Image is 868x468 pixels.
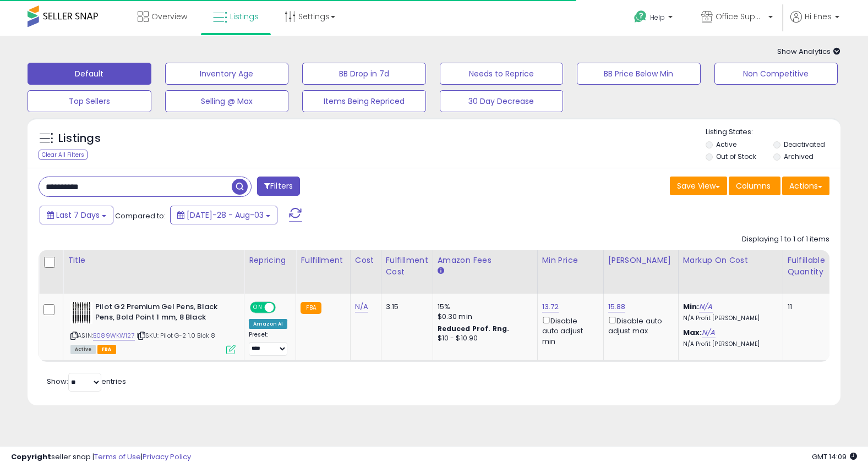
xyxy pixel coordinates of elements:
div: 15% [438,302,529,312]
a: Terms of Use [94,452,141,462]
div: $10 - $10.90 [438,334,529,343]
button: Save View [670,177,727,195]
span: Help [650,13,665,22]
div: Preset: [249,331,287,356]
label: Out of Stock [716,152,756,161]
h5: Listings [58,131,101,146]
span: [DATE]-28 - Aug-03 [187,210,264,221]
a: 13.72 [542,301,559,312]
button: [DATE]-28 - Aug-03 [170,206,277,224]
label: Deactivated [784,140,825,149]
strong: Copyright [11,452,51,462]
span: FBA [97,345,116,354]
div: Disable auto adjust max [608,315,670,336]
div: Disable auto adjust min [542,315,595,346]
div: 3.15 [386,302,424,312]
div: 11 [788,302,822,312]
button: Filters [257,177,300,196]
span: Last 7 Days [56,210,100,221]
span: Show Analytics [777,46,840,57]
div: Title [68,255,239,266]
div: Cost [355,255,376,266]
span: Overview [151,11,187,22]
span: | SKU: Pilot G-2 1.0 Blck 8 [137,331,216,340]
div: Repricing [249,255,291,266]
a: B089WKW127 [93,331,135,340]
div: Displaying 1 to 1 of 1 items [742,234,829,245]
a: Help [625,2,684,36]
a: N/A [699,301,712,312]
div: ASIN: [70,302,236,353]
button: BB Drop in 7d [302,63,426,85]
span: Compared to: [115,211,166,221]
div: Markup on Cost [683,255,778,266]
b: Min: [683,301,700,312]
div: Amazon Fees [438,255,533,266]
button: Actions [782,177,829,195]
a: Hi Enes [790,11,839,36]
div: seller snap | | [11,452,191,463]
p: N/A Profit [PERSON_NAME] [683,315,774,322]
b: Max: [683,327,702,338]
div: Amazon AI [249,319,287,329]
button: 30 Day Decrease [440,90,564,112]
div: Fulfillment [301,255,345,266]
span: Office Suppliers [716,11,765,22]
b: Reduced Prof. Rng. [438,324,510,333]
small: FBA [301,302,321,314]
i: Get Help [634,10,647,24]
label: Archived [784,152,814,161]
span: Hi Enes [805,11,832,22]
button: Default [28,63,151,85]
p: N/A Profit [PERSON_NAME] [683,340,774,348]
a: N/A [355,301,368,312]
button: Selling @ Max [165,90,289,112]
div: $0.30 min [438,312,529,322]
div: Min Price [542,255,599,266]
span: Listings [230,11,259,22]
span: OFF [274,303,292,312]
a: 15.88 [608,301,626,312]
img: 51zwRiZK8dL._SL40_.jpg [70,302,92,324]
a: N/A [702,327,715,338]
button: Needs to Reprice [440,63,564,85]
button: Inventory Age [165,63,289,85]
div: Fulfillment Cost [386,255,428,278]
span: 2025-08-11 14:09 GMT [812,452,857,462]
button: Non Competitive [714,63,838,85]
button: Columns [729,177,780,195]
label: Active [716,140,736,149]
button: Last 7 Days [40,206,113,224]
small: Amazon Fees. [438,266,444,276]
b: Pilot G2 Premium Gel Pens, Black Pens, Bold Point 1 mm, 8 Black [95,302,229,325]
button: BB Price Below Min [577,63,701,85]
span: All listings currently available for purchase on Amazon [70,345,96,354]
a: Privacy Policy [143,452,191,462]
span: ON [251,303,265,312]
div: [PERSON_NAME] [608,255,674,266]
th: The percentage added to the cost of goods (COGS) that forms the calculator for Min & Max prices. [678,250,783,294]
span: Show: entries [47,376,126,387]
span: Columns [736,180,771,191]
p: Listing States: [706,127,840,137]
div: Clear All Filters [39,150,88,160]
div: Fulfillable Quantity [788,255,826,278]
button: Top Sellers [28,90,151,112]
button: Items Being Repriced [302,90,426,112]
